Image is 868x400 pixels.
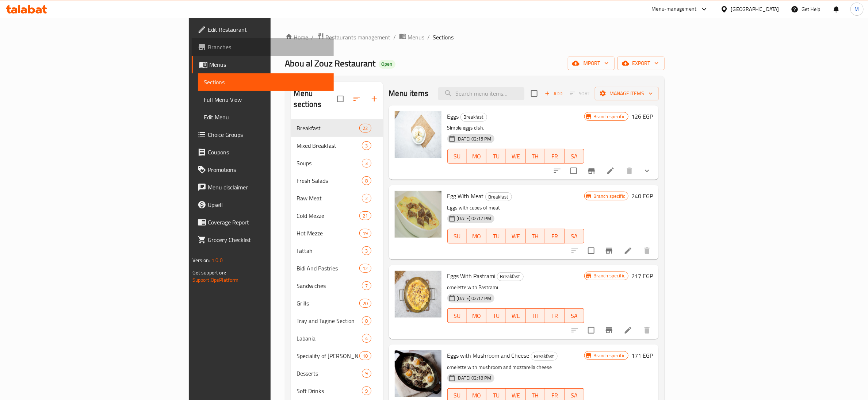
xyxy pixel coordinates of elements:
[192,214,334,231] a: Coverage Report
[470,311,484,321] span: MO
[395,111,441,158] img: Eggs
[297,124,360,132] div: Breakfast
[333,91,348,107] span: Select all sections
[489,311,503,321] span: TU
[297,141,362,150] span: Mixed Breakfast
[451,151,464,162] span: SU
[192,268,226,277] span: Get support on:
[447,283,584,292] p: omelette with Pastrami
[192,161,334,178] a: Promotions
[631,111,653,122] h6: 126 EGP
[470,231,484,242] span: MO
[291,189,383,207] div: Raw Meat2
[359,124,371,132] div: items
[291,347,383,365] div: Speciality of [PERSON_NAME]10
[198,91,334,108] a: Full Menu View
[291,242,383,259] div: Fattah3
[362,160,371,167] span: 3
[198,73,334,91] a: Sections
[291,137,383,154] div: Mixed Breakfast3
[379,61,395,67] span: Open
[297,246,362,255] span: Fattah
[395,350,441,397] img: Eggs with Mushroom and Cheese
[291,330,383,347] div: Labania4
[211,255,223,265] span: 1.0.0
[652,5,697,14] div: Menu-management
[527,86,542,101] span: Select section
[568,231,582,242] span: SA
[506,229,526,243] button: WE
[362,388,371,395] span: 9
[362,386,371,395] div: items
[192,255,210,265] span: Version:
[198,108,334,126] a: Edit Menu
[297,299,360,308] span: Grills
[394,33,396,42] li: /
[600,242,618,259] button: Branch-specific-item
[209,60,328,69] span: Menus
[731,5,779,13] div: [GEOGRAPHIC_DATA]
[204,95,328,104] span: Full Menu View
[447,363,584,372] p: omelette with mushroom and mozzarella cheese
[643,166,651,175] svg: Show Choices
[297,264,360,273] div: Bidi And Pastries
[291,312,383,330] div: Tray and Tagine Section8
[362,318,371,324] span: 8
[297,281,362,290] span: Sandwiches
[297,211,360,220] span: Cold Mezze
[297,316,362,325] span: Tray and Tagine Section
[297,351,360,360] span: Speciality of [PERSON_NAME]
[584,323,599,338] span: Select to update
[447,123,584,132] p: Simple eggs dish.
[362,177,371,184] span: 8
[506,308,526,323] button: WE
[362,370,371,377] span: 9
[192,231,334,249] a: Grocery Checklist
[362,282,371,289] span: 7
[590,272,628,279] span: Branch specific
[360,300,371,307] span: 20
[461,113,487,121] span: Breakfast
[565,308,585,323] button: SA
[297,176,362,185] span: Fresh Salads
[317,32,391,42] a: Restaurants management
[399,32,425,42] a: Menus
[638,162,656,180] button: show more
[297,159,362,168] span: Soups
[470,151,484,162] span: MO
[366,90,383,108] button: Add section
[360,212,371,219] span: 21
[208,218,328,227] span: Coverage Report
[359,299,371,308] div: items
[192,196,334,214] a: Upsell
[297,229,360,238] div: Hot Mezze
[568,311,582,321] span: SA
[638,322,656,339] button: delete
[529,311,543,321] span: TH
[486,229,506,243] button: TU
[600,322,618,339] button: Branch-specific-item
[204,78,328,86] span: Sections
[447,149,467,164] button: SU
[638,242,656,259] button: delete
[529,151,543,162] span: TH
[447,203,584,212] p: Eggs with cubes of meat
[509,151,523,162] span: WE
[595,87,659,100] button: Manage items
[601,89,653,98] span: Manage items
[362,142,371,149] span: 3
[531,352,557,361] span: Breakfast
[624,246,632,255] a: Edit menu item
[631,271,653,281] h6: 217 EGP
[362,176,371,185] div: items
[486,149,506,164] button: TU
[208,130,328,139] span: Choice Groups
[395,271,441,318] img: Eggs With Pastrami
[360,125,371,132] span: 22
[285,55,376,72] span: Abou al Zouz Restaurant
[451,311,464,321] span: SU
